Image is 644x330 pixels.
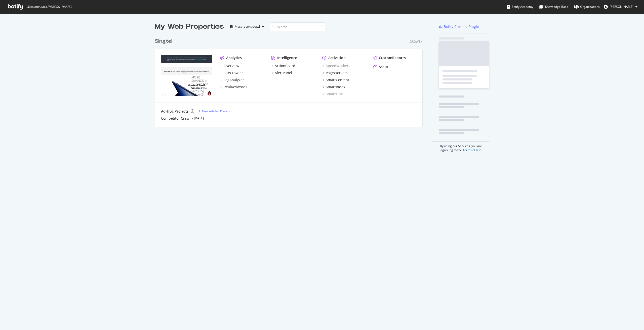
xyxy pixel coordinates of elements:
div: SiteCrawler [224,70,243,75]
a: Overview [220,63,239,68]
a: SiteCrawler [220,70,243,75]
div: grid [155,32,427,127]
a: CustomReports [373,55,406,60]
div: Botify Academy [507,4,533,9]
div: SmartIndex [326,84,345,89]
div: Botify Chrome Plugin [444,24,479,29]
a: Botify Chrome Plugin [439,24,479,29]
a: Terms of Use [463,148,481,152]
div: Analytics [226,55,242,60]
a: SmartIndex [322,84,345,89]
a: [DATE] [194,116,204,120]
a: RealKeywords [220,84,247,89]
a: Competitor Crawl [161,116,190,121]
div: Overview [224,63,239,68]
div: My Web Properties [155,22,224,32]
a: ActionBoard [271,63,295,68]
div: Singtel [155,38,172,45]
div: CustomReports [379,55,406,60]
span: Hin Zi Wong [610,5,633,9]
div: Intelligence [277,55,297,60]
button: Most recent crawl [228,23,266,31]
a: SmartContent [322,77,349,82]
span: Welcome back, [PERSON_NAME] ! [26,5,72,9]
img: singtel.com [161,55,212,96]
a: Singtel [155,38,174,45]
div: AlertPanel [275,70,292,75]
a: New Ad-Hoc Project [198,109,230,113]
div: ActionBoard [275,63,295,68]
a: AlertPanel [271,70,292,75]
div: LogAnalyzer [224,77,244,82]
input: Search [270,22,325,31]
div: Organizations [574,4,600,9]
a: SpeedWorkers [322,63,350,68]
a: PageWorkers [322,70,348,75]
div: Assist [379,64,389,69]
div: Activation [328,55,346,60]
a: SmartLink [322,91,343,97]
button: [PERSON_NAME] [600,3,641,11]
div: By using our Services, you are agreeing to the [432,141,489,152]
div: Knowledge Base [539,4,568,9]
div: Growth [410,39,423,44]
div: SmartContent [326,77,349,82]
div: Most recent crawl [235,25,260,28]
a: Assist [373,64,389,69]
div: RealKeywords [224,84,247,89]
div: Ad-Hoc Projects [161,109,189,114]
div: PageWorkers [326,70,348,75]
div: New Ad-Hoc Project [202,109,230,113]
a: LogAnalyzer [220,77,244,82]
